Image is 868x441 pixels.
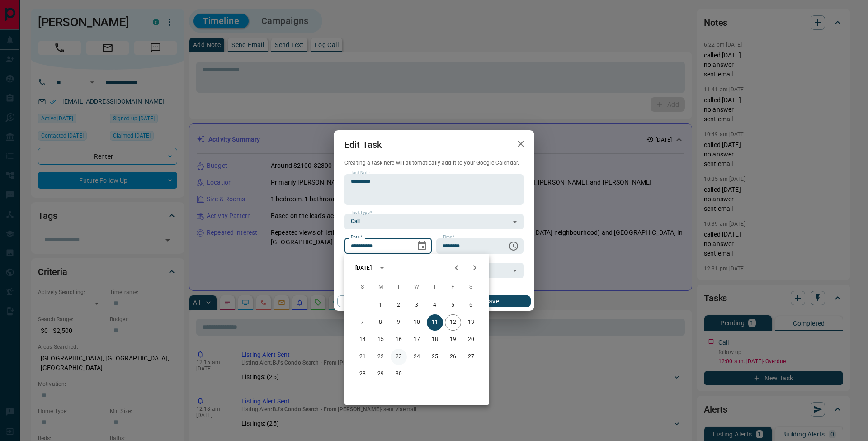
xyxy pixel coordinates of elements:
[354,314,371,331] button: 7
[391,314,407,331] button: 9
[391,278,407,296] span: Tuesday
[427,332,443,348] button: 18
[409,332,425,348] button: 17
[427,278,443,296] span: Thursday
[354,349,371,365] button: 21
[427,349,443,365] button: 25
[351,234,362,240] label: Date
[354,278,371,296] span: Sunday
[445,314,461,331] button: 12
[413,237,431,255] button: Choose date, selected date is Sep 11, 2025
[351,170,369,176] label: Task Note
[373,332,389,348] button: 15
[463,349,479,365] button: 27
[445,278,461,296] span: Friday
[373,349,389,365] button: 22
[409,314,425,331] button: 10
[448,259,466,277] button: Previous month
[334,130,392,159] h2: Edit Task
[355,264,372,272] div: [DATE]
[373,278,389,296] span: Monday
[445,349,461,365] button: 26
[466,259,484,277] button: Next month
[391,297,407,313] button: 2
[409,349,425,365] button: 24
[391,332,407,348] button: 16
[344,214,524,229] div: Call
[505,237,523,255] button: Choose time, selected time is 12:00 AM
[351,210,372,216] label: Task Type
[374,260,390,275] button: calendar view is open, switch to year view
[391,366,407,382] button: 30
[463,332,479,348] button: 20
[354,366,371,382] button: 28
[443,234,454,240] label: Time
[427,314,443,331] button: 11
[373,297,389,313] button: 1
[453,295,531,307] button: Save
[373,366,389,382] button: 29
[445,332,461,348] button: 19
[463,278,479,296] span: Saturday
[337,295,415,307] button: Cancel
[354,332,371,348] button: 14
[463,297,479,313] button: 6
[427,297,443,313] button: 4
[391,349,407,365] button: 23
[463,314,479,331] button: 13
[445,297,461,313] button: 5
[344,159,524,167] p: Creating a task here will automatically add it to your Google Calendar.
[409,278,425,296] span: Wednesday
[409,297,425,313] button: 3
[373,314,389,331] button: 8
